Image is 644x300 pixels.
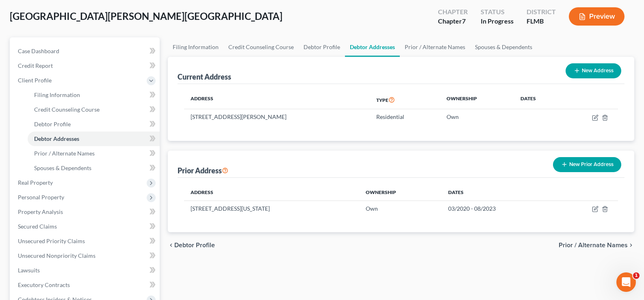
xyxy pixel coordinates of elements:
[616,272,636,292] iframe: Intercom live chat
[438,17,468,26] div: Chapter
[18,267,40,274] span: Lawsuits
[438,7,468,17] div: Chapter
[18,223,57,230] span: Secured Claims
[633,272,640,279] span: 1
[28,88,160,102] a: Filing Information
[359,184,442,201] th: Ownership
[359,201,442,216] td: Own
[440,91,514,109] th: Ownership
[10,10,282,22] span: [GEOGRAPHIC_DATA][PERSON_NAME][GEOGRAPHIC_DATA]
[559,242,634,248] button: Prior / Alternate Names chevron_right
[18,47,59,54] span: Case Dashboard
[18,252,95,259] span: Unsecured Nonpriority Claims
[470,37,537,57] a: Spouses & Dependents
[11,205,160,219] a: Property Analysis
[11,278,160,292] a: Executory Contracts
[345,37,400,57] a: Debtor Addresses
[11,44,160,58] a: Case Dashboard
[178,72,231,82] div: Current Address
[34,150,95,157] span: Prior / Alternate Names
[34,164,91,171] span: Spouses & Dependents
[514,91,562,109] th: Dates
[223,37,299,57] a: Credit Counseling Course
[18,281,70,288] span: Executory Contracts
[34,135,79,142] span: Debtor Addresses
[11,263,160,278] a: Lawsuits
[527,17,556,26] div: FLMB
[566,63,621,78] button: New Address
[168,37,223,57] a: Filing Information
[11,234,160,248] a: Unsecured Priority Claims
[370,109,440,125] td: Residential
[462,17,466,25] span: 7
[18,208,63,215] span: Property Analysis
[628,242,634,248] i: chevron_right
[178,166,228,175] div: Prior Address
[174,242,215,248] span: Debtor Profile
[440,109,514,125] td: Own
[28,102,160,117] a: Credit Counseling Course
[370,91,440,109] th: Type
[11,219,160,234] a: Secured Claims
[184,109,370,125] td: [STREET_ADDRESS][PERSON_NAME]
[400,37,470,57] a: Prior / Alternate Names
[168,242,174,248] i: chevron_left
[18,237,85,244] span: Unsecured Priority Claims
[527,7,556,17] div: District
[18,179,53,186] span: Real Property
[34,121,71,127] span: Debtor Profile
[442,184,557,201] th: Dates
[11,58,160,73] a: Credit Report
[559,242,628,248] span: Prior / Alternate Names
[28,117,160,132] a: Debtor Profile
[18,194,64,201] span: Personal Property
[28,146,160,161] a: Prior / Alternate Names
[553,157,621,172] button: New Prior Address
[299,37,345,57] a: Debtor Profile
[11,248,160,263] a: Unsecured Nonpriority Claims
[18,77,52,84] span: Client Profile
[481,17,514,26] div: In Progress
[28,161,160,175] a: Spouses & Dependents
[28,132,160,146] a: Debtor Addresses
[184,91,370,109] th: Address
[34,91,80,98] span: Filing Information
[442,201,557,216] td: 03/2020 - 08/2023
[34,106,100,113] span: Credit Counseling Course
[184,184,359,201] th: Address
[481,7,514,17] div: Status
[18,62,53,69] span: Credit Report
[569,7,624,26] button: Preview
[168,242,215,248] button: chevron_left Debtor Profile
[184,201,359,216] td: [STREET_ADDRESS][US_STATE]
